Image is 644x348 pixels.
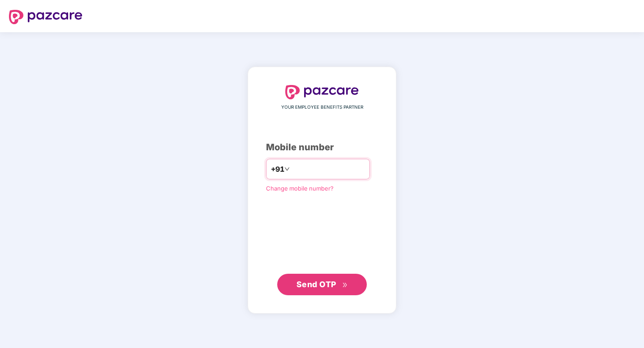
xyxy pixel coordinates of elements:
[277,274,367,295] button: Send OTPdouble-right
[271,164,284,175] span: +91
[285,85,359,99] img: logo
[266,185,334,192] a: Change mobile number?
[284,166,290,172] span: down
[281,104,363,111] span: YOUR EMPLOYEE BENEFITS PARTNER
[266,140,378,154] div: Mobile number
[342,282,348,288] span: double-right
[296,280,336,289] span: Send OTP
[9,10,82,24] img: logo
